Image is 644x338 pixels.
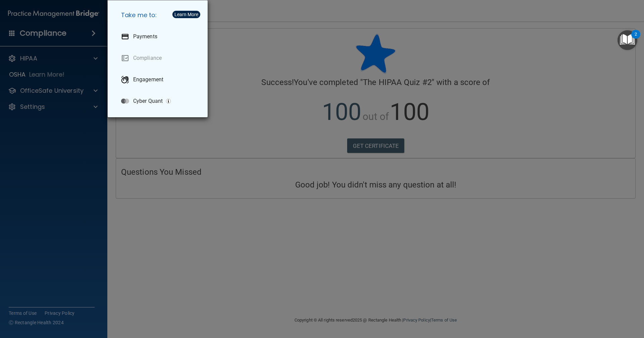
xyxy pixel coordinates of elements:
[133,76,163,83] p: Engagement
[116,49,202,68] a: Compliance
[116,27,202,46] a: Payments
[174,12,198,17] div: Learn More
[528,290,636,317] iframe: Drift Widget Chat Controller
[635,34,637,43] div: 2
[116,6,202,25] h5: Take me to:
[133,33,157,40] p: Payments
[133,98,163,104] p: Cyber Quant
[116,92,202,111] a: Cyber Quant
[618,30,637,50] button: Open Resource Center, 2 new notifications
[172,11,200,18] button: Learn More
[116,70,202,89] a: Engagement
